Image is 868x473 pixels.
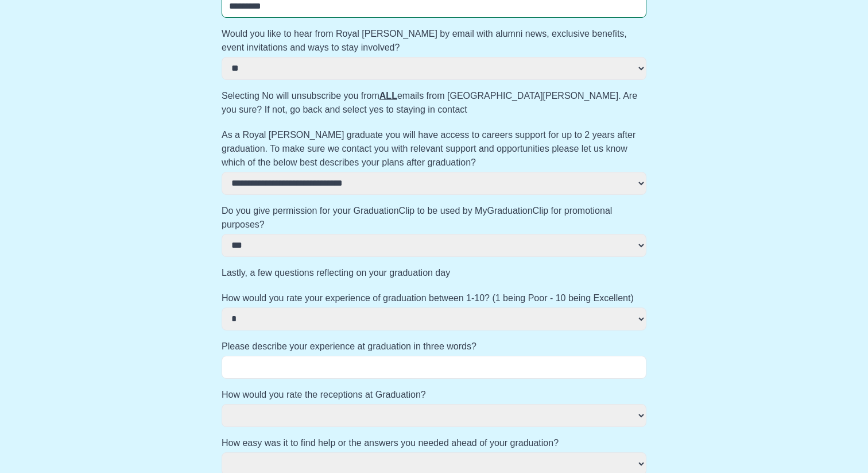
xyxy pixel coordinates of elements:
u: ALL [379,91,397,101]
label: Would you like to hear from Royal [PERSON_NAME] by email with alumni news, exclusive benefits, ev... [222,27,646,55]
label: As a Royal [PERSON_NAME] graduate you will have access to careers support for up to 2 years after... [222,128,646,170]
label: How would you rate the receptions at Graduation? [222,388,646,402]
label: Lastly, a few questions reflecting on your graduation day [222,266,646,280]
label: How easy was it to find help or the answers you needed ahead of your graduation? [222,436,646,450]
p: Selecting No will unsubscribe you from emails from [GEOGRAPHIC_DATA][PERSON_NAME]. Are you sure? ... [222,89,646,117]
label: Do you give permission for your GraduationClip to be used by MyGraduationClip for promotional pur... [222,204,646,232]
label: How would you rate your experience of graduation between 1-10? (1 being Poor - 10 being Excellent) [222,291,646,305]
label: Please describe your experience at graduation in three words? [222,340,646,353]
